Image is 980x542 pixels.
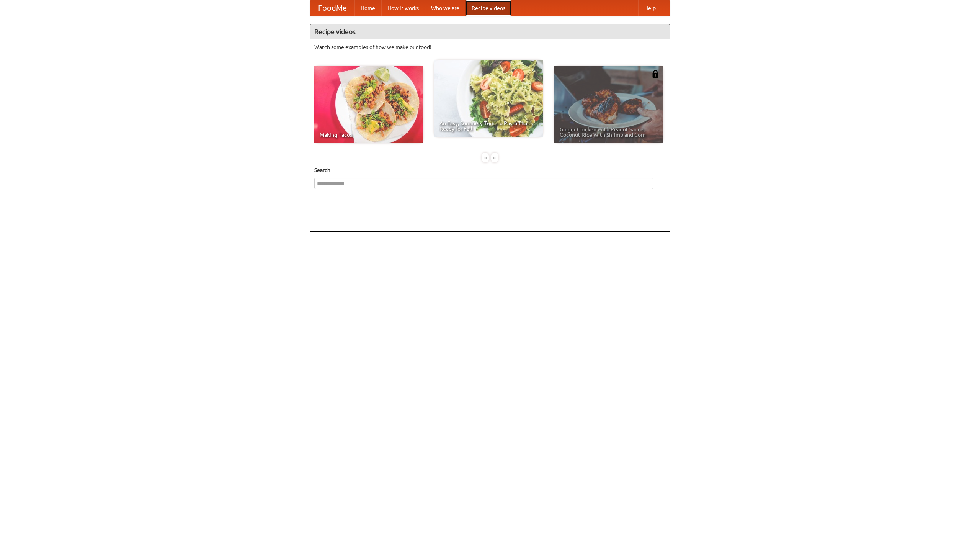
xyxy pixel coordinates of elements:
p: Watch some examples of how we make our food! [314,43,666,51]
a: Help [638,0,662,16]
h5: Search [314,166,666,174]
div: « [482,153,489,162]
span: An Easy, Summery Tomato Pasta That's Ready for Fall [439,121,537,131]
img: 483408.png [652,70,659,78]
a: Making Tacos [314,66,423,143]
a: FoodMe [310,0,354,16]
a: An Easy, Summery Tomato Pasta That's Ready for Fall [434,60,543,137]
span: Making Tacos [320,132,418,138]
a: Home [354,0,381,16]
div: » [491,153,498,162]
a: Who we are [425,0,465,16]
h4: Recipe videos [310,24,670,39]
a: How it works [381,0,425,16]
a: Recipe videos [465,0,511,16]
